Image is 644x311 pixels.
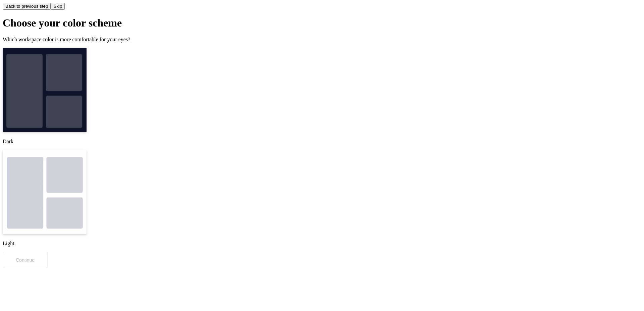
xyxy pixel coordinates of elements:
[16,257,35,263] p: Continue
[3,3,51,10] button: Back to previous step
[3,241,641,247] p: Light
[3,150,87,234] img: dark
[51,3,65,10] button: Skip
[3,139,641,145] p: Dark
[3,48,87,132] img: dark
[3,17,641,29] h1: Choose your color scheme
[3,252,48,268] button: Continue
[3,37,641,43] p: Which workspace color is more comfortable for your eyes?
